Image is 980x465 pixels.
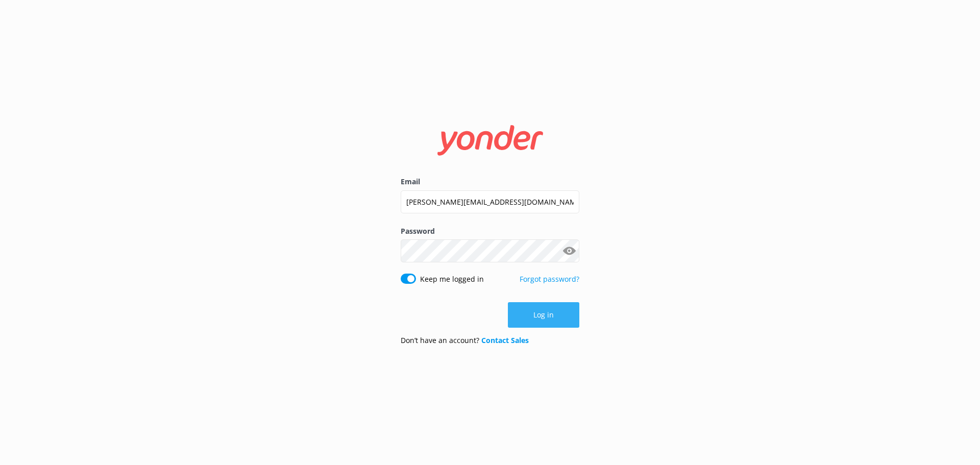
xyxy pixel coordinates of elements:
[401,176,579,187] label: Email
[559,241,579,261] button: Show password
[508,302,579,328] button: Log in
[401,335,529,346] p: Don’t have an account?
[481,335,529,345] a: Contact Sales
[401,226,579,237] label: Password
[420,274,484,285] label: Keep me logged in
[401,190,579,213] input: user@emailaddress.com
[520,274,579,284] a: Forgot password?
